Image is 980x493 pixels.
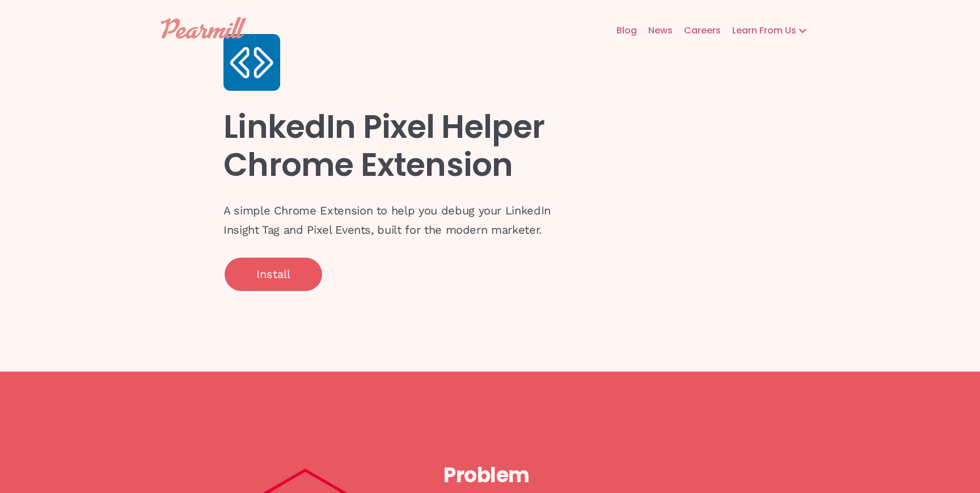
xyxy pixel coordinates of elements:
[223,108,564,184] h1: LinkedIn Pixel Helper Chrome Extension
[721,24,796,37] div: Learn From Us
[223,256,323,292] a: Install
[637,12,673,49] a: News
[721,12,819,49] div: Learn From Us
[443,462,757,488] h2: Problem
[605,12,637,49] a: Blog
[223,201,564,239] p: A simple Chrome Extension to help you debug your LinkedIn Insight Tag and Pixel Events, built for...
[673,12,721,49] a: Careers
